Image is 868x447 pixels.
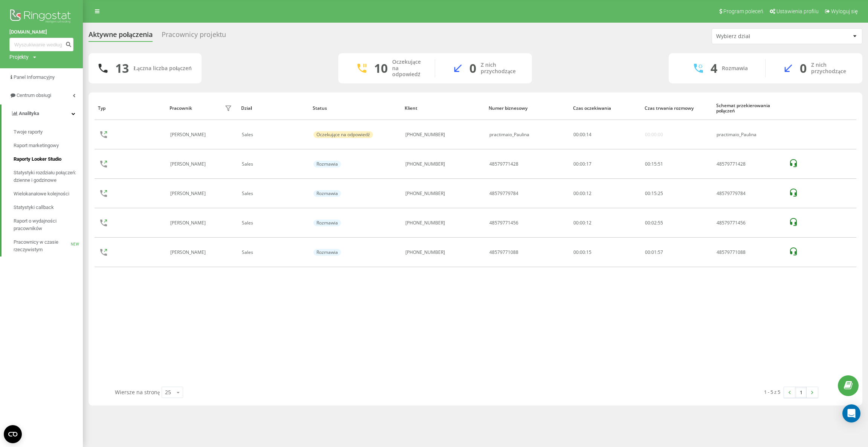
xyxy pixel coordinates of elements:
[651,161,657,167] span: 15
[241,106,306,111] div: Dział
[717,220,781,226] div: 48579771456
[842,404,860,422] div: Open Intercom Messenger
[405,191,445,196] div: [PHONE_NUMBER]
[573,250,637,255] div: 00:00:15
[651,220,657,226] span: 02
[717,161,781,167] div: 48579771428
[573,106,637,111] div: Czas oczekiwania
[14,235,83,257] a: Pracownicy w czasie rzeczywistymNEW
[658,161,663,167] span: 51
[405,161,445,167] div: [PHONE_NUMBER]
[170,220,208,226] div: [PERSON_NAME]
[580,131,585,138] span: 00
[313,220,341,226] div: Rozmawia
[658,220,663,226] span: 55
[392,59,423,78] div: Oczekujące na odpowiedź
[14,190,69,198] span: Wielokanałowe kolejności
[651,190,657,197] span: 15
[795,387,807,398] a: 1
[716,103,781,114] div: Schemat przekierowania połączeń
[14,238,71,253] span: Pracownicy w czasie rzeczywistym
[14,204,54,211] span: Statystyki callback
[170,132,208,137] div: [PERSON_NAME]
[651,249,657,255] span: 01
[469,61,476,75] div: 0
[717,132,781,137] div: practimaio_Paulina
[89,31,153,42] div: Aktywne połączenia
[722,65,748,72] div: Rozmawia
[242,161,305,167] div: Sales
[645,220,663,226] div: : :
[14,142,59,149] span: Raport marketingowy
[14,187,83,201] a: Wielokanałowe kolejności
[14,125,83,139] a: Twoje raporty
[14,155,61,163] span: Raporty Looker Studio
[405,250,445,255] div: [PHONE_NUMBER]
[14,217,79,232] span: Raport o wydajności pracowników
[800,61,807,75] div: 0
[98,106,162,111] div: Typ
[776,8,819,14] span: Ustawienia profilu
[4,425,22,443] button: Open CMP widget
[723,8,763,14] span: Program poleceń
[313,249,341,256] div: Rozmawia
[645,161,650,167] span: 00
[405,132,445,137] div: [PHONE_NUMBER]
[242,191,305,196] div: Sales
[658,190,663,197] span: 25
[14,152,83,166] a: Raporty Looker Studio
[573,131,579,138] span: 00
[811,62,851,75] div: Z nich przychodzące
[14,169,79,184] span: Statystyki rozdziału połączeń: dzienne i godzinowe
[717,250,781,255] div: 48579771088
[764,388,780,396] div: 1 - 5 z 5
[133,65,191,72] div: Łączna liczba połączeń
[242,220,305,226] div: Sales
[313,106,397,111] div: Status
[489,220,518,226] div: 48579771456
[9,28,73,36] a: [DOMAIN_NAME]
[658,249,663,255] span: 57
[14,139,83,152] a: Raport marketingowy
[645,106,709,111] div: Czas trwania rozmowy
[9,53,29,61] div: Projekty
[481,62,521,75] div: Z nich przychodzące
[645,132,663,137] div: 00:00:00
[645,249,650,255] span: 00
[489,250,518,255] div: 48579771088
[313,161,341,167] div: Rozmawia
[14,201,83,214] a: Statystyki callback
[573,220,637,226] div: 00:00:12
[573,161,637,167] div: 00:00:17
[573,191,637,196] div: 00:00:12
[19,111,39,116] span: Analityka
[374,61,388,75] div: 10
[170,106,192,111] div: Pracownik
[489,106,566,111] div: Numer biznesowy
[170,191,208,196] div: [PERSON_NAME]
[645,161,663,167] div: : :
[242,250,305,255] div: Sales
[14,214,83,235] a: Raport o wydajności pracowników
[717,191,781,196] div: 48579779784
[9,8,73,26] img: Ringostat logo
[645,220,650,226] span: 00
[2,104,83,123] a: Analityka
[242,132,305,137] div: Sales
[170,161,208,167] div: [PERSON_NAME]
[489,191,518,196] div: 48579779784
[645,190,650,197] span: 00
[716,33,806,40] div: Wybierz dział
[313,131,373,138] div: Oczekujące na odpowiedź
[14,128,43,136] span: Twoje raporty
[14,166,83,187] a: Statystyki rozdziału połączeń: dzienne i godzinowe
[573,132,591,137] div: : :
[489,132,529,137] div: practimaio_Paulina
[313,190,341,197] div: Rozmawia
[165,389,171,396] div: 25
[162,31,226,42] div: Pracownicy projektu
[489,161,518,167] div: 48579771428
[9,38,73,51] input: Wyszukiwanie według numeru
[14,74,55,80] span: Panel Informacyjny
[586,131,591,138] span: 14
